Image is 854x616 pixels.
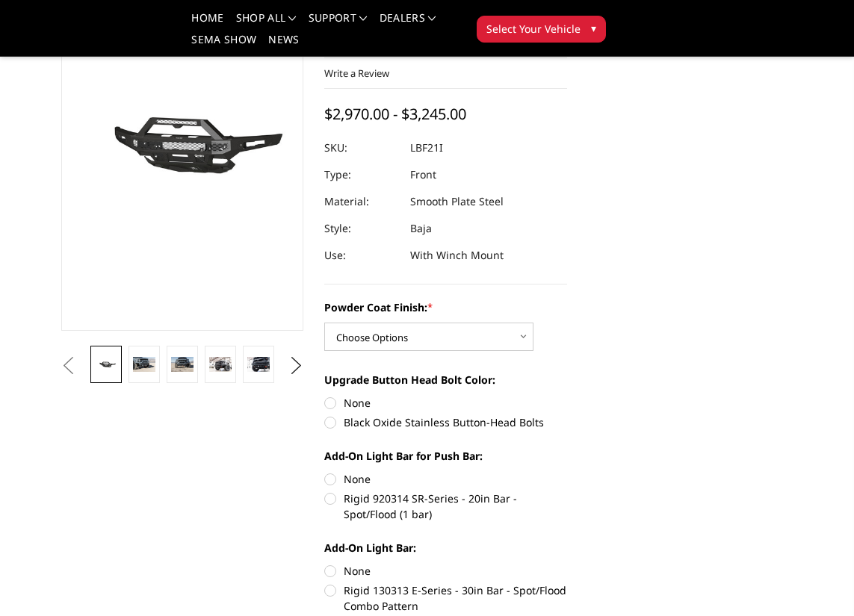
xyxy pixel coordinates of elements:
[410,242,504,269] dd: With Winch Mount
[191,34,256,56] a: SEMA Show
[324,66,389,80] a: Write a Review
[324,161,399,188] dt: Type:
[324,395,567,411] label: None
[324,582,567,614] label: Rigid 130313 E-Series - 30in Bar - Spot/Flood Combo Pattern
[410,161,436,188] dd: Front
[410,215,432,242] dd: Baja
[191,13,223,34] a: Home
[324,242,399,269] dt: Use:
[324,188,399,215] dt: Material:
[591,20,596,36] span: ▾
[324,540,567,556] label: Add-On Light Bar:
[477,16,606,43] button: Select Your Vehicle
[268,34,299,56] a: News
[324,471,567,487] label: None
[779,544,854,616] iframe: Chat Widget
[324,414,567,430] label: Black Oxide Stainless Button-Head Bolts
[324,215,399,242] dt: Style:
[410,188,504,215] dd: Smooth Plate Steel
[58,355,80,377] button: Previous
[324,448,567,464] label: Add-On Light Bar for Push Bar:
[410,134,443,161] dd: LBF21I
[324,134,399,161] dt: SKU:
[324,563,567,579] label: None
[236,13,297,34] a: shop all
[171,357,193,371] img: 2021-2025 Ford Raptor - Freedom Series - Baja Front Bumper (winch mount)
[285,355,307,377] button: Next
[309,13,368,34] a: Support
[324,491,567,522] label: Rigid 920314 SR-Series - 20in Bar - Spot/Flood (1 bar)
[324,104,466,124] span: $2,970.00 - $3,245.00
[209,357,231,371] img: 2021-2025 Ford Raptor - Freedom Series - Baja Front Bumper (winch mount)
[486,21,581,37] span: Select Your Vehicle
[133,357,155,371] img: 2021-2025 Ford Raptor - Freedom Series - Baja Front Bumper (winch mount)
[380,13,436,34] a: Dealers
[324,372,567,388] label: Upgrade Button Head Bolt Color:
[247,357,269,371] img: 2021-2025 Ford Raptor - Freedom Series - Baja Front Bumper (winch mount)
[324,299,567,315] label: Powder Coat Finish:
